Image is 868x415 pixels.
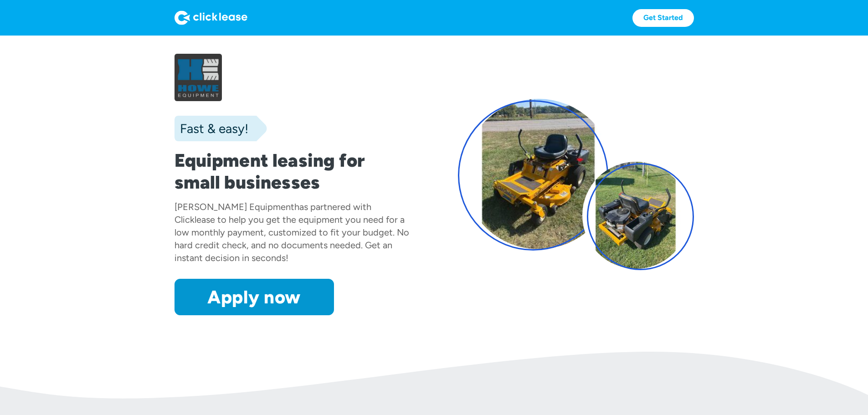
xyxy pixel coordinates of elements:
[175,201,294,212] div: [PERSON_NAME] Equipment
[175,149,411,193] h1: Equipment leasing for small businesses
[175,119,248,138] div: Fast & easy!
[632,9,694,27] a: Get Started
[175,279,334,315] a: Apply now
[175,201,409,263] div: has partnered with Clicklease to help you get the equipment you need for a low monthly payment, c...
[175,10,247,25] img: Logo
